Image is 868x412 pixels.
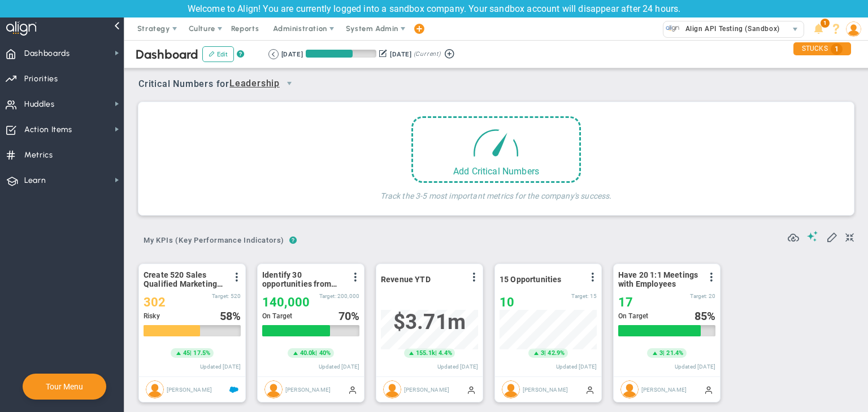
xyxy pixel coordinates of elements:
[620,380,639,398] img: Sudhir Dakshinamurthy
[826,231,837,242] span: Edit My KPIs
[24,169,46,192] span: Learn
[618,312,648,320] span: On Target
[24,93,55,116] span: Huddles
[202,46,234,62] button: Edit
[268,49,279,59] button: Go to previous period
[144,295,166,309] span: 302
[212,293,229,299] span: Target:
[319,293,336,299] span: Target:
[393,310,466,334] span: $3,707,282
[338,309,351,323] span: 70
[146,380,164,398] img: Sudhir Dakshinamurthy
[346,24,398,33] span: System Admin
[500,295,514,309] span: 10
[189,24,215,33] span: Culture
[262,312,292,320] span: On Target
[193,349,210,357] span: 17.5%
[220,309,232,323] span: 58
[571,293,588,299] span: Target:
[416,349,435,358] span: 155.1k
[437,363,478,370] span: Updated [DATE]
[24,118,72,142] span: Action Items
[680,21,780,36] span: Align API Testing (Sandbox)
[24,67,58,91] span: Priorities
[225,17,265,40] span: Reports
[831,43,843,55] span: 1
[541,349,544,358] span: 3
[709,293,715,299] span: 20
[695,310,716,322] div: %
[663,349,665,357] span: |
[229,77,280,91] span: Leadership
[319,349,331,357] span: 40%
[467,385,476,394] span: Manually Updated
[788,230,799,242] span: Refresh Data
[24,143,53,167] span: Metrics
[138,231,289,249] span: My KPIs (Key Performance Indicators)
[167,386,212,392] span: [PERSON_NAME]
[666,21,680,36] img: 33447.Company.photo
[42,382,86,392] button: Tour Menu
[523,386,568,392] span: [PERSON_NAME]
[190,349,192,357] span: |
[183,349,190,358] span: 45
[846,21,861,37] img: 64089.Person.photo
[220,310,241,322] div: %
[618,270,700,288] span: Have 20 1:1 Meetings with Employees
[807,231,818,242] span: Suggestions (AI Feature)
[300,349,316,358] span: 40.0k
[690,293,707,299] span: Target:
[319,363,359,370] span: Updated [DATE]
[306,50,376,58] div: Period Progress: 66% Day 60 of 90 with 30 remaining.
[273,24,327,33] span: Administration
[821,19,830,28] span: 1
[704,385,713,394] span: Manually Updated
[810,17,827,40] li: Announcements
[556,363,597,370] span: Updated [DATE]
[659,349,663,358] span: 3
[280,74,299,93] span: select
[666,349,683,357] span: 21.4%
[285,386,331,392] span: [PERSON_NAME]
[138,231,289,251] button: My KPIs (Key Performance Indicators)
[315,349,317,357] span: |
[24,42,70,65] span: Dashboards
[502,380,520,398] img: Sudhir Dakshinamurthy
[390,49,411,59] div: [DATE]
[200,363,241,370] span: Updated [DATE]
[144,312,160,320] span: Risky
[827,17,845,40] li: Help & Frequently Asked Questions (FAQ)
[590,293,597,299] span: 15
[544,349,546,357] span: |
[787,21,804,37] span: select
[262,270,344,288] span: Identify 30 opportunities from SmithCo resulting in $200K new sales
[641,386,687,392] span: [PERSON_NAME]
[500,275,562,284] span: 15 Opportunities
[338,310,360,322] div: %
[229,385,238,394] span: Salesforce Enabled<br ></span>Sandbox: Quarterly Leads and Opportunities
[381,275,431,284] span: Revenue YTD
[404,386,449,392] span: [PERSON_NAME]
[548,349,565,357] span: 42.9%
[675,363,715,370] span: Updated [DATE]
[414,49,441,59] span: (Current)
[695,309,707,323] span: 85
[281,49,303,59] div: [DATE]
[136,47,198,62] span: Dashboard
[138,74,302,95] span: Critical Numbers for
[137,24,170,33] span: Strategy
[380,183,611,201] h4: Track the 3-5 most important metrics for the company's success.
[585,385,594,394] span: Manually Updated
[264,380,283,398] img: Sudhir Dakshinamurthy
[337,293,359,299] span: 200,000
[262,295,310,309] span: 140,000
[439,349,452,357] span: 4.4%
[793,42,851,55] div: STUCKS
[348,385,357,394] span: Manually Updated
[413,166,579,177] div: Add Critical Numbers
[618,295,633,309] span: 17
[144,270,225,288] span: Create 520 Sales Qualified Marketing Leads
[231,293,241,299] span: 520
[383,380,401,398] img: Sudhir Dakshinamurthy
[435,349,437,357] span: |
